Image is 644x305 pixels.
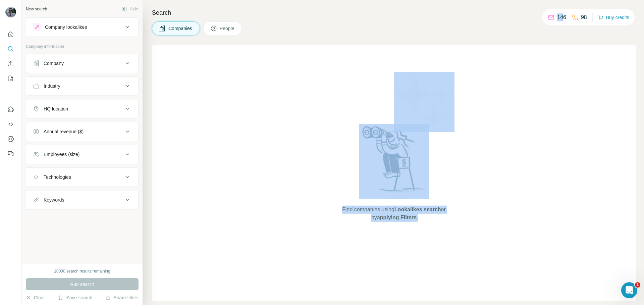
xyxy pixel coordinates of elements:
[44,128,84,135] div: Annual revenue ($)
[5,58,16,70] button: Enrich CSV
[105,294,139,301] button: Share filters
[54,268,110,274] div: 10000 search results remaining
[5,118,16,130] button: Use Surfe API
[394,72,454,132] img: Surfe Illustration - Stars
[44,105,68,112] div: HQ location
[58,294,92,301] button: Save search
[44,174,71,180] div: Technologies
[557,13,566,21] p: 146
[635,282,640,288] span: 1
[5,72,16,84] button: My lists
[377,215,417,220] span: applying Filters
[117,4,143,14] button: Hide
[340,206,447,222] span: Find companies using or by
[581,13,587,21] p: 98
[5,28,16,40] button: Quick start
[44,197,64,203] div: Keywords
[26,146,138,162] button: Employees (size)
[26,6,47,12] div: New search
[26,294,45,301] button: Clear
[26,101,138,117] button: HQ location
[5,103,16,116] button: Use Surfe on LinkedIn
[26,192,138,208] button: Keywords
[44,60,64,67] div: Company
[152,8,636,17] h4: Search
[168,25,193,32] span: Companies
[45,24,87,30] div: Company lookalikes
[621,282,637,298] iframe: Intercom live chat
[26,78,138,94] button: Industry
[359,124,429,199] img: Surfe Illustration - Woman searching with binoculars
[598,13,629,22] button: Buy credits
[44,151,79,158] div: Employees (size)
[394,207,441,212] span: Lookalikes search
[220,25,235,32] span: People
[26,169,138,185] button: Technologies
[26,44,139,50] p: Company information
[26,124,138,140] button: Annual revenue ($)
[5,148,16,160] button: Feedback
[5,7,16,17] img: Avatar
[5,43,16,55] button: Search
[26,55,138,71] button: Company
[5,133,16,145] button: Dashboard
[26,19,138,35] button: Company lookalikes
[44,83,60,89] div: Industry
